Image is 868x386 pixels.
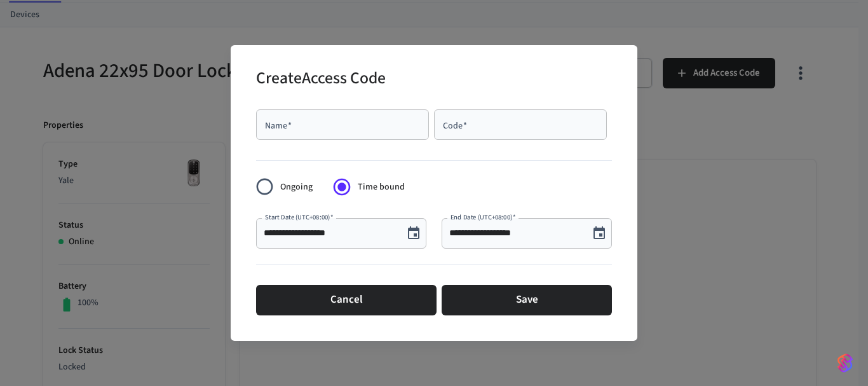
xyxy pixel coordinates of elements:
[401,221,426,246] button: Choose date, selected date is Oct 13, 2025
[837,353,853,373] img: SeamLogoGradient.69752ec5.svg
[280,181,313,194] span: Ongoing
[587,221,612,246] button: Choose date, selected date is Oct 13, 2025
[442,285,612,315] button: Save
[358,181,405,194] span: Time bound
[265,212,333,222] label: Start Date (UTC+08:00)
[256,285,437,315] button: Cancel
[256,60,386,99] h2: Create Access Code
[451,212,515,222] label: End Date (UTC+08:00)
